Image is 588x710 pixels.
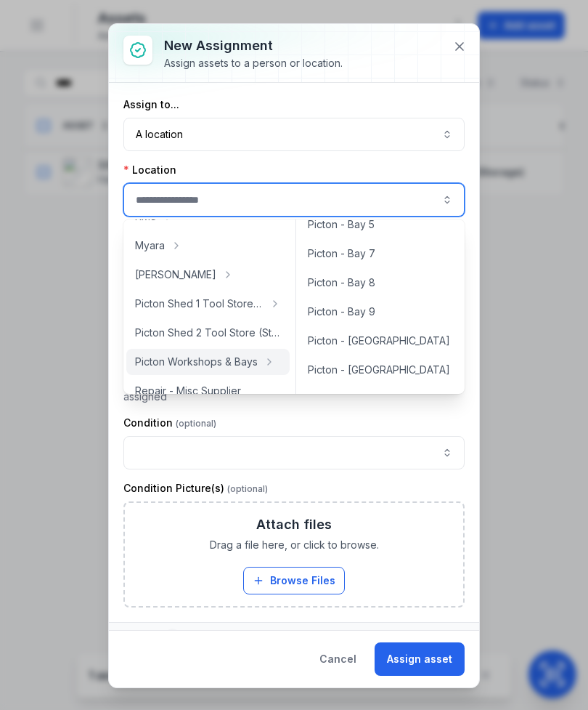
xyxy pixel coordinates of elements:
[308,217,375,232] span: Picton - Bay 5
[135,238,165,253] span: Myara
[123,118,465,151] button: A location
[135,267,216,282] span: [PERSON_NAME]
[375,642,465,676] button: Assign asset
[308,363,450,377] span: Picton - [GEOGRAPHIC_DATA]
[135,355,258,369] span: Picton Workshops & Bays
[123,163,176,177] label: Location
[123,416,216,430] label: Condition
[164,36,343,56] h3: New assignment
[123,97,179,112] label: Assign to...
[109,623,479,652] button: Assets1
[164,56,343,70] div: Assign assets to a person or location.
[308,304,375,319] span: Picton - Bay 9
[123,481,268,496] label: Condition Picture(s)
[308,334,450,348] span: Picton - [GEOGRAPHIC_DATA]
[308,275,375,290] span: Picton - Bay 8
[243,567,345,594] button: Browse Files
[308,246,375,261] span: Picton - Bay 7
[307,642,369,676] button: Cancel
[135,326,281,340] span: Picton Shed 2 Tool Store (Storage)
[210,538,379,552] span: Drag a file here, or click to browse.
[308,392,450,406] span: Picton - [GEOGRAPHIC_DATA]
[135,384,241,398] span: Repair - Misc Supplier
[165,629,180,646] div: 1
[135,296,264,311] span: Picton Shed 1 Tool Store (Storage)
[123,629,180,646] span: Assets
[256,515,332,535] h3: Attach files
